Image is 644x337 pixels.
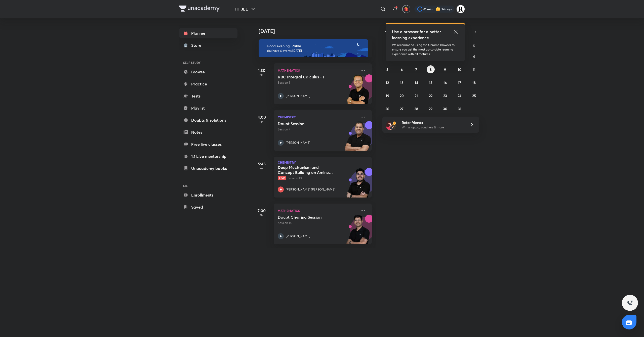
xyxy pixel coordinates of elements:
p: Win a laptop, vouchers & more [402,125,464,130]
button: October 24, 2025 [456,91,464,100]
abbr: October 18, 2025 [472,80,476,85]
abbr: October 20, 2025 [400,93,404,98]
h5: Doubt Clearing Session [278,215,340,220]
button: October 12, 2025 [383,78,391,86]
img: streak [435,7,440,12]
h5: 1:30 [252,67,272,73]
h5: RBC Integral Calculus - I [278,74,340,79]
h6: Refer friends [402,120,464,125]
abbr: October 12, 2025 [386,80,389,85]
p: [PERSON_NAME] [286,234,310,238]
a: Free live classes [179,139,237,149]
abbr: October 26, 2025 [385,106,389,111]
h6: SELF STUDY [179,58,237,67]
img: unacademy [344,168,372,203]
a: Playlist [179,103,237,113]
h6: Good evening, Rakhi [267,44,364,48]
a: Practice [179,79,237,89]
abbr: October 21, 2025 [415,93,418,98]
button: October 28, 2025 [412,105,420,113]
p: Session 10 [278,176,357,180]
a: Planner [179,28,237,38]
button: October 15, 2025 [427,78,435,86]
button: October 23, 2025 [441,91,449,100]
abbr: October 11, 2025 [472,67,475,72]
button: October 10, 2025 [456,65,464,73]
abbr: October 29, 2025 [429,106,432,111]
button: October 18, 2025 [470,78,478,86]
a: Enrollments [179,190,237,200]
button: October 31, 2025 [456,105,464,113]
abbr: October 30, 2025 [443,106,447,111]
img: Rakhi Sharma [456,5,465,13]
abbr: October 25, 2025 [472,93,476,98]
p: You have 4 events [DATE] [267,49,364,53]
p: PM [252,120,272,123]
h5: Doubt Session [278,121,340,126]
button: October 22, 2025 [427,91,435,100]
button: October 25, 2025 [470,91,478,100]
abbr: October 5, 2025 [386,67,388,72]
button: October 26, 2025 [383,105,391,113]
button: IIT JEE [232,4,259,14]
a: 1:1 Live mentorship [179,151,237,161]
p: We recommend using the Chrome browser to ensure you get the most up-to-date learning experience w... [392,43,459,56]
button: October 9, 2025 [441,65,449,73]
abbr: October 6, 2025 [401,67,403,72]
img: unacademy [344,74,372,109]
div: Store [191,42,204,48]
h5: 4:00 [252,114,272,120]
abbr: October 7, 2025 [415,67,417,72]
abbr: October 27, 2025 [400,106,404,111]
h5: 5:45 [252,161,272,167]
p: Session 4 [278,127,357,132]
p: Chemistry [278,114,357,120]
h5: Use a browser for a better learning experience [392,29,442,41]
button: October 4, 2025 [470,52,478,60]
img: referral [386,120,396,130]
p: PM [252,214,272,217]
img: Company Logo [179,6,220,12]
abbr: October 23, 2025 [443,93,447,98]
h6: ME [179,181,237,190]
abbr: October 4, 2025 [473,54,475,59]
a: Saved [179,202,237,212]
p: Chemistry [278,161,368,164]
abbr: October 16, 2025 [443,80,447,85]
button: October 8, 2025 [427,65,435,73]
button: October 30, 2025 [441,105,449,113]
button: October 19, 2025 [383,91,391,100]
button: October 13, 2025 [398,78,406,86]
button: October 21, 2025 [412,91,420,100]
button: October 7, 2025 [412,65,420,73]
img: unacademy [344,121,372,156]
button: October 5, 2025 [383,65,391,73]
p: Session 1 [278,80,357,85]
img: unacademy [344,215,372,249]
a: Doubts & solutions [179,115,237,125]
abbr: October 24, 2025 [458,93,461,98]
abbr: October 28, 2025 [414,106,418,111]
a: Store [179,40,237,50]
button: October 20, 2025 [398,91,406,100]
abbr: October 15, 2025 [429,80,432,85]
p: PM [252,73,272,76]
h4: [DATE] [259,28,377,34]
abbr: October 31, 2025 [458,106,461,111]
p: [PERSON_NAME] [PERSON_NAME] [286,187,335,192]
abbr: October 8, 2025 [430,67,432,72]
a: Company Logo [179,6,220,13]
img: evening [259,39,368,57]
button: October 11, 2025 [470,65,478,73]
button: October 14, 2025 [412,78,420,86]
p: PM [252,167,272,170]
h5: Deep Mechanism and Concept Building on Amines & N-Containing Compounds - 10 [278,165,340,175]
abbr: October 9, 2025 [444,67,446,72]
p: Mathematics [278,67,357,73]
p: [PERSON_NAME] [286,94,310,98]
button: October 16, 2025 [441,78,449,86]
abbr: October 22, 2025 [429,93,432,98]
h5: 7:00 [252,208,272,214]
p: Session 16 [278,221,357,225]
span: Live [278,176,286,180]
